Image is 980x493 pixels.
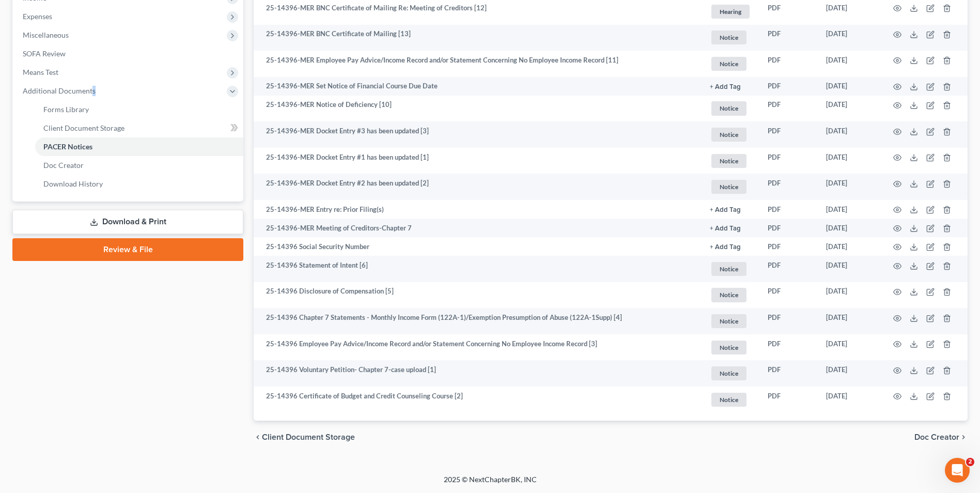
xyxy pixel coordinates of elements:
[43,142,92,151] span: PACER Notices
[711,5,750,19] span: Hearing
[262,433,355,441] span: Client Document Storage
[711,262,746,276] span: Notice
[35,156,243,175] a: Doc Creator
[12,238,243,261] a: Review & File
[23,12,52,21] span: Expenses
[710,84,741,90] button: + Add Tag
[254,387,702,413] td: 25-14396 Certificate of Budget and Credit Counseling Course [2]
[759,77,818,96] td: PDF
[818,148,881,174] td: [DATE]
[759,237,818,256] td: PDF
[759,387,818,413] td: PDF
[711,341,746,355] span: Notice
[254,433,355,441] button: chevron_left Client Document Storage
[710,242,751,252] a: + Add Tag
[35,100,243,119] a: Forms Library
[35,175,243,193] a: Download History
[966,458,974,466] span: 2
[759,360,818,387] td: PDF
[818,77,881,96] td: [DATE]
[710,313,751,330] a: Notice
[710,126,751,143] a: Notice
[710,260,751,278] a: Notice
[254,96,702,122] td: 25-14396-MER Notice of Deficiency [10]
[759,25,818,51] td: PDF
[43,161,84,170] span: Doc Creator
[711,366,746,380] span: Notice
[818,308,881,334] td: [DATE]
[710,286,751,303] a: Notice
[711,154,746,168] span: Notice
[914,433,968,441] button: Doc Creator chevron_right
[818,51,881,77] td: [DATE]
[818,256,881,282] td: [DATE]
[710,365,751,382] a: Notice
[818,25,881,51] td: [DATE]
[710,100,751,117] a: Notice
[818,200,881,219] td: [DATE]
[711,101,746,115] span: Notice
[759,51,818,77] td: PDF
[710,339,751,356] a: Notice
[254,256,702,282] td: 25-14396 Statement of Intent [6]
[254,25,702,51] td: 25-14396-MER BNC Certificate of Mailing [13]
[254,148,702,174] td: 25-14396-MER Docket Entry #1 has been updated [1]
[818,360,881,387] td: [DATE]
[818,237,881,256] td: [DATE]
[254,219,702,237] td: 25-14396-MER Meeting of Creditors-Chapter 7
[254,360,702,387] td: 25-14396 Voluntary Petition- Chapter 7-case upload [1]
[818,334,881,361] td: [DATE]
[711,128,746,142] span: Notice
[254,282,702,309] td: 25-14396 Disclosure of Compensation [5]
[710,205,751,214] a: + Add Tag
[254,51,702,77] td: 25-14396-MER Employee Pay Advice/Income Record and/or Statement Concerning No Employee Income Rec...
[710,223,751,233] a: + Add Tag
[254,77,702,96] td: 25-14396-MER Set Notice of Financial Course Due Date
[710,391,751,408] a: Notice
[43,124,125,132] span: Client Document Storage
[759,200,818,219] td: PDF
[711,288,746,302] span: Notice
[196,474,785,493] div: 2025 © NextChapterBK, INC
[711,314,746,328] span: Notice
[710,152,751,170] a: Notice
[759,334,818,361] td: PDF
[759,96,818,122] td: PDF
[23,30,69,39] span: Miscellaneous
[818,219,881,237] td: [DATE]
[759,174,818,200] td: PDF
[14,44,243,63] a: SOFA Review
[254,308,702,334] td: 25-14396 Chapter 7 Statements - Monthly Income Form (122A-1)/Exemption Presumption of Abuse (122A...
[254,200,702,219] td: 25-14396-MER Entry re: Prior Filing(s)
[710,178,751,195] a: Notice
[759,256,818,282] td: PDF
[711,57,746,71] span: Notice
[710,244,741,251] button: + Add Tag
[710,225,741,232] button: + Add Tag
[710,29,751,46] a: Notice
[35,119,243,137] a: Client Document Storage
[23,86,96,95] span: Additional Documents
[759,308,818,334] td: PDF
[818,387,881,413] td: [DATE]
[43,105,89,114] span: Forms Library
[759,121,818,148] td: PDF
[254,433,262,441] i: chevron_left
[711,180,746,194] span: Notice
[945,458,970,483] iframe: Intercom live chat
[254,121,702,148] td: 25-14396-MER Docket Entry #3 has been updated [3]
[23,49,66,58] span: SOFA Review
[710,55,751,72] a: Notice
[710,81,751,91] a: + Add Tag
[711,393,746,407] span: Notice
[43,179,103,188] span: Download History
[818,96,881,122] td: [DATE]
[759,219,818,237] td: PDF
[254,174,702,200] td: 25-14396-MER Docket Entry #2 has been updated [2]
[35,137,243,156] a: PACER Notices
[759,148,818,174] td: PDF
[959,433,968,441] i: chevron_right
[710,3,751,20] a: Hearing
[818,121,881,148] td: [DATE]
[711,30,746,44] span: Notice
